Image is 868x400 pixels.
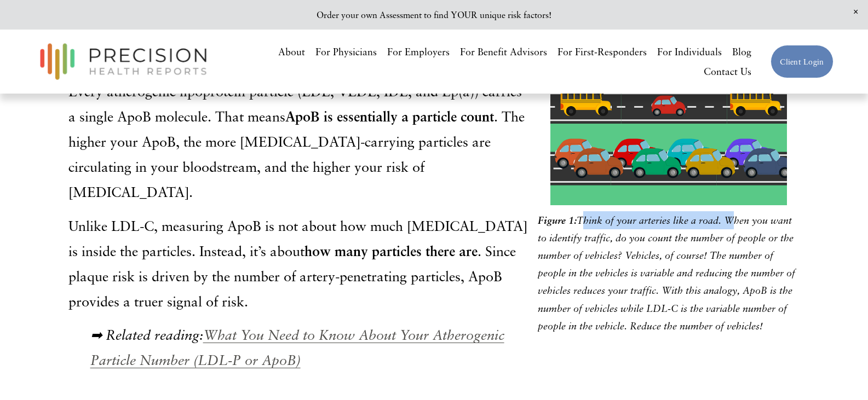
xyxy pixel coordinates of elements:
a: What You Need to Know About Your Atherogenic Particle Number (LDL-P or ApoB) [90,326,504,368]
strong: how many particles there are [304,242,478,259]
a: About [278,42,305,62]
img: Precision Health Reports [35,38,212,85]
a: For Physicians [315,42,377,62]
p: Unlike LDL-C, measuring ApoB is not about how much [MEDICAL_DATA] is inside the particles. Instea... [68,213,532,314]
iframe: Chat Widget [813,347,868,400]
a: For Benefit Advisors [460,42,547,62]
em: Think of your arteries like a road. When you want to identify traffic, do you count the number of... [538,215,798,332]
a: For Individuals [657,42,722,62]
div: Widget συνομιλίας [813,347,868,400]
em: Figure 1: [538,214,577,226]
a: For Employers [387,42,450,62]
em: ➡ Related reading: [90,326,203,343]
a: For First-Responders [557,42,647,62]
a: Blog [732,42,751,62]
strong: ApoB is essentially a particle count [285,108,494,125]
a: Client Login [771,45,833,78]
p: Every atherogenic lipoprotein particle (LDL, VLDL, IDL, and Lp(a)) carries a single ApoB molecule... [68,79,532,205]
a: Contact Us [704,62,751,82]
